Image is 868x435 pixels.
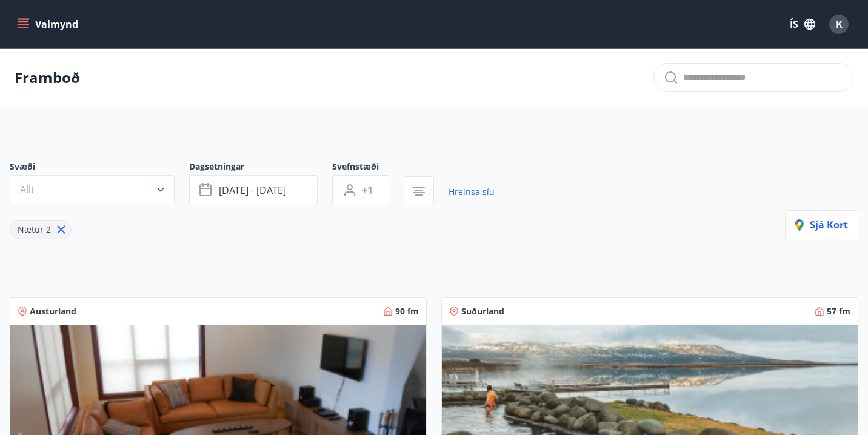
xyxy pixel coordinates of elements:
[783,13,822,35] button: ÍS
[189,175,318,205] button: [DATE] - [DATE]
[189,161,332,175] span: Dagsetningar
[20,183,35,196] span: Allt
[795,218,848,231] span: Sjá kort
[449,179,495,205] a: Hreinsa síu
[30,305,76,317] span: Austurland
[332,175,389,205] button: +1
[332,161,404,175] span: Svefnstæði
[10,220,72,239] div: Nætur 2
[395,305,419,317] span: 90 fm
[836,18,843,31] span: K
[824,10,853,39] button: K
[15,67,80,88] p: Framboð
[362,184,373,197] span: +1
[785,210,858,239] button: Sjá kort
[461,305,504,317] span: Suðurland
[10,161,189,175] span: Svæði
[18,224,51,235] span: Nætur 2
[827,305,850,317] span: 57 fm
[219,184,286,197] span: [DATE] - [DATE]
[10,175,175,204] button: Allt
[15,13,83,35] button: menu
